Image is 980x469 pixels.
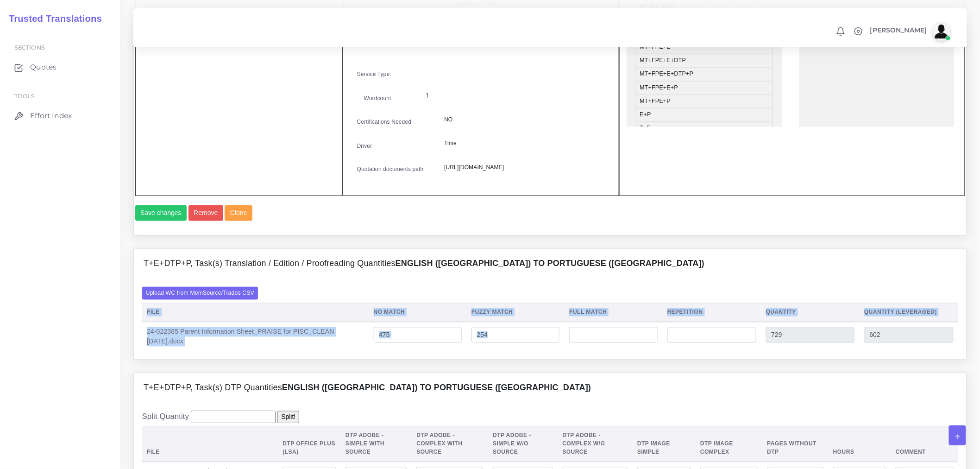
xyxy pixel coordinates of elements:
[225,205,254,221] a: Clone
[488,426,558,462] th: DTP Adobe - Simple W/O Source
[426,91,598,101] p: 1
[144,383,591,393] h4: T+E+DTP+P, Task(s) DTP Quantities
[636,95,773,108] li: MT+FPE+P
[444,139,605,148] p: Time
[357,165,424,174] label: Quotation documents path
[357,70,391,78] label: Service Type:
[30,62,57,72] span: Quotes
[134,249,967,279] div: T+E+DTP+P, Task(s) Translation / Edition / Proofreading QuantitiesEnglish ([GEOGRAPHIC_DATA]) TO ...
[7,57,113,77] a: Quotes
[2,13,102,24] h2: Trusted Translations
[142,411,189,423] label: Split Quantity
[662,303,761,322] th: Repetition
[14,44,45,51] span: Sections
[357,142,372,150] label: Driver
[762,426,829,462] th: Pages Without DTP
[134,374,967,403] div: T+E+DTP+P, Task(s) DTP QuantitiesEnglish ([GEOGRAPHIC_DATA]) TO Portuguese ([GEOGRAPHIC_DATA])
[444,115,605,125] p: NO
[866,22,954,41] a: [PERSON_NAME]avatar
[364,94,391,102] label: Wordcount
[891,426,959,462] th: Comment
[696,426,762,462] th: DTP Image Complex
[633,426,696,462] th: DTP Image Simple
[369,303,466,322] th: No Match
[135,205,187,221] button: Save changes
[636,121,773,135] li: T+E
[14,93,35,100] span: Tools
[277,411,299,424] input: Split!
[144,259,704,269] h4: T+E+DTP+P, Task(s) Translation / Edition / Proofreading Quantities
[636,40,773,54] li: MT+FPE+E
[829,426,891,462] th: Hours
[340,426,411,462] th: DTP Adobe - Simple With Source
[444,163,605,172] p: [URL][DOMAIN_NAME]
[142,322,369,352] td: 24-022385 Parent Information Sheet_PRAISE for PISC_CLEAN [DATE].docx
[636,67,773,81] li: MT+FPE+E+DTP+P
[860,303,959,322] th: Quantity (Leveraged)
[636,108,773,122] li: E+P
[396,259,704,268] b: English ([GEOGRAPHIC_DATA]) TO Portuguese ([GEOGRAPHIC_DATA])
[188,205,223,221] button: Remove
[2,11,102,26] a: Trusted Translations
[225,205,252,221] button: Clone
[558,426,633,462] th: DTP Adobe - Complex W/O Source
[636,81,773,95] li: MT+FPE+E+P
[278,426,341,462] th: DTP Office Plus (LSA)
[188,205,225,221] a: Remove
[134,279,967,360] div: T+E+DTP+P, Task(s) Translation / Edition / Proofreading QuantitiesEnglish ([GEOGRAPHIC_DATA]) TO ...
[142,426,278,462] th: File
[761,303,859,322] th: Quantity
[565,303,662,322] th: Full Match
[282,383,591,393] b: English ([GEOGRAPHIC_DATA]) TO Portuguese ([GEOGRAPHIC_DATA])
[7,106,113,126] a: Effort Index
[636,54,773,68] li: MT+FPE+E+DTP
[30,111,72,121] span: Effort Index
[357,118,412,126] label: Certifications Needed
[142,287,258,299] label: Upload WC from MemSource/Trados CSV
[467,303,565,322] th: Fuzzy Match
[412,426,488,462] th: DTP Adobe - Complex With Source
[932,22,951,41] img: avatar
[142,303,369,322] th: File
[870,27,927,33] span: [PERSON_NAME]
